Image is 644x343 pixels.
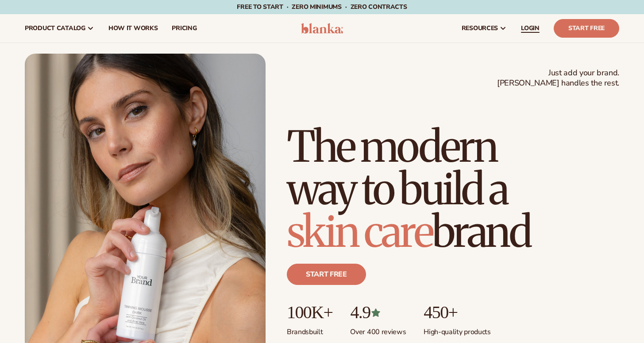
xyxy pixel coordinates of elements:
[287,322,332,337] p: Brands built
[350,322,406,337] p: Over 400 reviews
[237,3,407,11] span: Free to start · ZERO minimums · ZERO contracts
[497,68,619,89] span: Just add your brand. [PERSON_NAME] handles the rest.
[424,322,490,337] p: High-quality products
[462,25,498,32] span: resources
[25,25,85,32] span: product catalog
[287,303,332,322] p: 100K+
[287,125,619,253] h1: The modern way to build a brand
[301,23,343,34] img: logo
[172,25,197,32] span: pricing
[350,303,406,322] p: 4.9
[521,25,540,32] span: LOGIN
[455,14,514,43] a: resources
[287,264,366,285] a: Start free
[514,14,547,43] a: LOGIN
[165,14,204,43] a: pricing
[101,14,165,43] a: How It Works
[554,19,619,38] a: Start Free
[18,14,101,43] a: product catalog
[424,303,490,322] p: 450+
[287,205,432,258] span: skin care
[108,25,158,32] span: How It Works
